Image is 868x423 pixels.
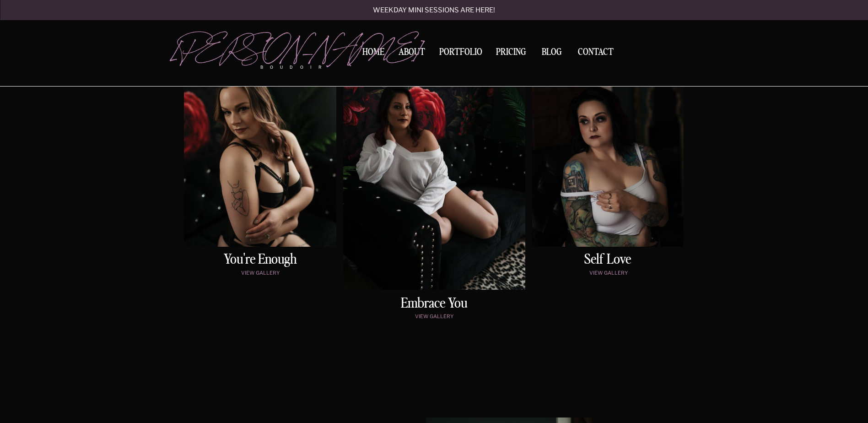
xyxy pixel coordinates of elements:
[358,297,511,311] a: embrace You
[260,64,336,70] p: boudoir
[494,48,529,60] a: Pricing
[534,270,683,278] a: view gallery
[172,33,336,60] a: [PERSON_NAME]
[186,253,334,268] a: You're enough
[349,7,520,15] a: Weekday mini sessions are here!
[186,270,334,278] a: view gallery
[538,48,566,56] a: BLOG
[436,48,485,60] a: Portfolio
[360,314,508,321] a: view gallery
[533,253,683,268] a: Self love
[574,48,617,57] a: Contact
